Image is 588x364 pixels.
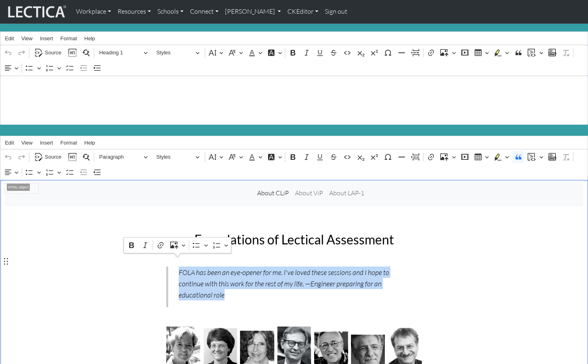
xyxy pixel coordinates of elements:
a: Workplace [73,3,114,20]
span: Source [45,152,61,162]
span: Edit [5,36,14,41]
button: Source [31,46,65,59]
p: ⁠⁠⁠⁠⁠⁠⁠ [5,184,39,196]
span: Help [85,36,95,41]
span: View [21,140,33,145]
a: Schools [154,3,187,20]
p: FOLA has been an eye-opener for me. I've loved these sessions and I hope to continue with this wo... [179,267,411,300]
a: Resources [114,3,154,20]
a: [PERSON_NAME] [222,3,284,20]
div: Editor menu bar [0,136,588,149]
a: Connect [187,3,222,20]
a: Sign out [322,3,351,20]
span: Paragraph [99,152,141,162]
button: Heading 1, Heading [96,46,151,59]
span: Format [60,140,77,145]
button: Styles [153,46,203,59]
a: About ViP [292,185,326,201]
span: Edit [5,140,14,145]
a: CKEditor [284,3,322,20]
a: About LAP-1 [326,185,367,201]
a: About CLiP [254,185,292,201]
div: Editor contextual toolbar [124,238,231,253]
span: Help [85,140,95,145]
span: Styles [156,152,193,162]
span: Styles [156,48,193,58]
div: Editor toolbar [0,149,588,180]
span: Heading 1 [99,48,141,58]
h2: Foundations of Lectical Assessment [166,232,422,247]
h1: FOLA [5,91,584,110]
div: Editor toolbar [0,45,588,76]
img: lecticalive [6,4,66,19]
button: Source [31,151,65,163]
span: Insert [40,36,53,41]
span: Format [60,36,77,41]
button: Styles [153,151,203,163]
button: Paragraph, Heading [96,151,151,163]
div: Editor menu bar [0,32,588,45]
span: Insert [40,140,53,145]
span: View [21,36,33,41]
span: Source [45,48,61,58]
